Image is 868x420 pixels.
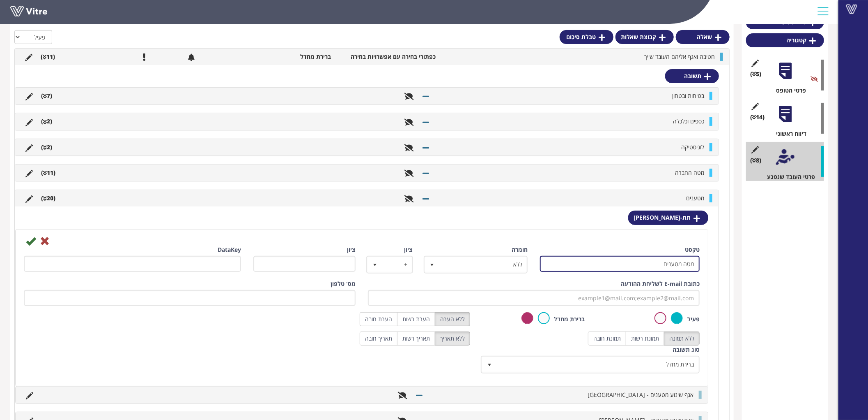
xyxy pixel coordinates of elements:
[360,332,397,346] label: תאריך חובה
[397,312,435,326] label: הערת רשות
[404,246,413,254] label: ציון
[382,257,412,272] span: +
[750,156,761,165] span: (8 )
[367,257,382,272] span: select
[331,280,356,288] label: מס' טלפון
[685,246,700,254] label: טקסט
[746,33,824,47] a: קטגוריה
[588,332,626,346] label: תמונת חובה
[554,315,585,323] label: ברירת מחדל
[435,312,470,326] label: ללא הערה
[621,280,700,288] label: כתובת E-mail לשליחת ההודעה
[560,30,613,44] a: טבלת סיכום
[37,53,59,61] li: (11 )
[37,194,60,202] li: (20 )
[615,30,674,44] a: קבוצת שאלות
[335,53,440,61] li: כפתורי בחירה עם אפשרויות בחירה
[37,92,56,100] li: (7 )
[672,92,704,100] span: בטיחות ובטחון
[496,357,699,372] span: ברירת מחדל
[752,86,824,95] div: פרטי הטופס
[687,315,700,323] label: פעיל
[37,169,60,177] li: (11 )
[347,246,356,254] label: ציון
[435,332,470,346] label: ללא תאריך
[676,30,730,44] a: שאלה
[750,70,761,78] span: (5 )
[752,173,824,181] div: פרטי העובד שנפגע
[628,211,708,225] a: תת-[PERSON_NAME]
[360,312,397,326] label: הערת חובה
[675,169,704,176] span: מטה החברה
[425,257,440,272] span: select
[626,332,664,346] label: תמונת רשות
[218,246,241,254] label: DataKey
[512,246,528,254] label: חומרה
[230,53,335,61] li: ברירת מחדל
[368,290,700,306] input: example1@mail.com;example2@mail.com
[37,117,56,125] li: (2 )
[644,53,715,60] span: חטיבה ואגף אליהם העובד שייך
[665,69,719,83] a: תשובה
[752,130,824,138] div: דיווח ראשוני
[664,332,700,346] label: ללא תמונה
[588,391,693,399] span: אגף שינוע מטענים - [GEOGRAPHIC_DATA]
[439,257,527,272] span: ללא
[681,143,704,151] span: לוגיסטיקה
[482,357,497,372] span: select
[397,332,435,346] label: תאריך רשות
[686,194,704,202] span: מטענים
[750,113,765,121] span: (14 )
[37,143,56,151] li: (2 )
[673,117,704,125] span: כספים וכלכלה
[673,346,700,354] label: סוג תשובה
